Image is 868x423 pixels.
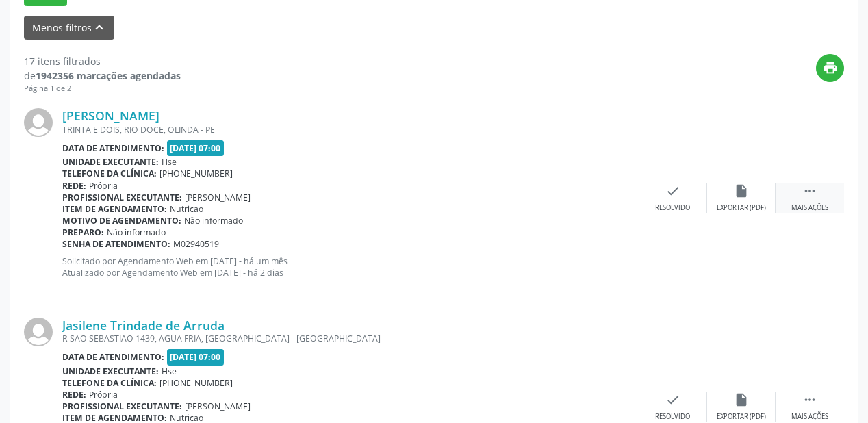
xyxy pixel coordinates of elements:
b: Data de atendimento: [62,351,164,363]
b: Unidade executante: [62,366,159,377]
b: Preparo: [62,227,104,238]
img: img [24,318,53,346]
span: Não informado [184,215,243,227]
span: Nutricao [170,203,203,215]
div: 17 itens filtrados [24,54,181,68]
b: Telefone da clínica: [62,168,157,179]
i: keyboard_arrow_up [92,20,107,35]
b: Profissional executante: [62,400,182,412]
span: Hse [162,156,177,168]
i:  [802,392,817,407]
button: print [816,54,844,82]
div: Exportar (PDF) [717,412,766,422]
b: Rede: [62,180,86,192]
a: Jasilene Trindade de Arruda [62,318,225,333]
b: Telefone da clínica: [62,377,157,389]
span: [DATE] 07:00 [167,140,225,156]
i: check [665,183,680,198]
b: Rede: [62,389,86,400]
span: [DATE] 07:00 [167,349,225,365]
b: Motivo de agendamento: [62,215,181,227]
span: M02940519 [173,238,219,250]
b: Item de agendamento: [62,203,167,215]
i: insert_drive_file [734,183,749,198]
span: Própria [89,180,118,192]
b: Unidade executante: [62,156,159,168]
div: TRINTA E DOIS, RIO DOCE, OLINDA - PE [62,124,639,136]
div: Mais ações [791,412,828,422]
span: Não informado [107,227,166,238]
div: Mais ações [791,203,828,213]
div: R SAO SEBASTIAO 1439, AGUA FRIA, [GEOGRAPHIC_DATA] - [GEOGRAPHIC_DATA] [62,333,639,344]
b: Data de atendimento: [62,142,164,154]
img: img [24,108,53,137]
a: [PERSON_NAME] [62,108,159,123]
span: Própria [89,389,118,400]
p: Solicitado por Agendamento Web em [DATE] - há um mês Atualizado por Agendamento Web em [DATE] - h... [62,255,639,279]
span: [PERSON_NAME] [185,192,251,203]
i: check [665,392,680,407]
i: insert_drive_file [734,392,749,407]
i:  [802,183,817,198]
div: Resolvido [655,412,690,422]
i: print [823,60,838,75]
b: Profissional executante: [62,192,182,203]
div: Resolvido [655,203,690,213]
b: Senha de atendimento: [62,238,170,250]
span: [PERSON_NAME] [185,400,251,412]
button: Menos filtroskeyboard_arrow_up [24,16,114,40]
div: de [24,68,181,83]
span: Hse [162,366,177,377]
div: Página 1 de 2 [24,83,181,94]
span: [PHONE_NUMBER] [159,168,233,179]
span: [PHONE_NUMBER] [159,377,233,389]
strong: 1942356 marcações agendadas [36,69,181,82]
div: Exportar (PDF) [717,203,766,213]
